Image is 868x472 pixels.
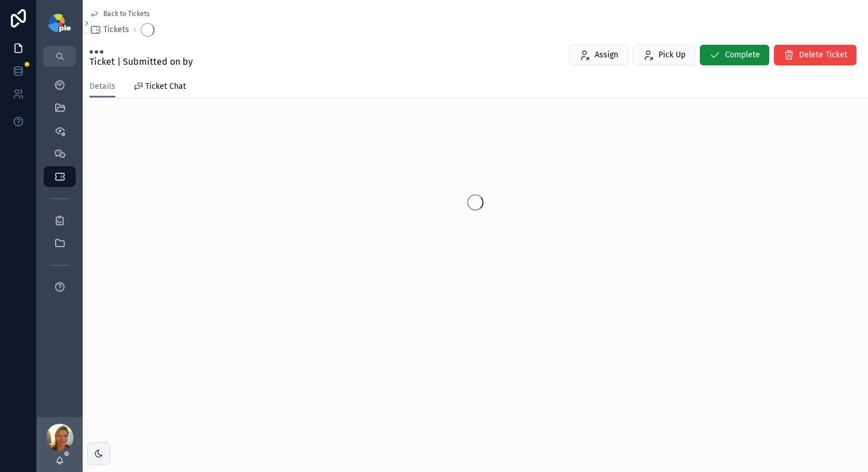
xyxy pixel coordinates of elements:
[90,81,115,92] span: Details
[90,55,193,69] span: Ticket | Submitted on by
[90,76,115,98] a: Details
[145,81,186,92] span: Ticket Chat
[595,49,618,61] span: Assign
[90,24,129,36] a: Tickets
[37,67,83,312] div: scrollable content
[48,14,71,32] img: App logo
[134,76,186,99] a: Ticket Chat
[658,49,685,61] span: Pick Up
[103,9,150,18] span: Back to Tickets
[90,9,150,18] a: Back to Tickets
[700,45,769,65] button: Complete
[103,24,129,36] span: Tickets
[569,45,628,65] button: Assign
[725,49,760,61] span: Complete
[774,45,857,65] button: Delete Ticket
[633,45,695,65] button: Pick Up
[799,49,847,61] span: Delete Ticket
